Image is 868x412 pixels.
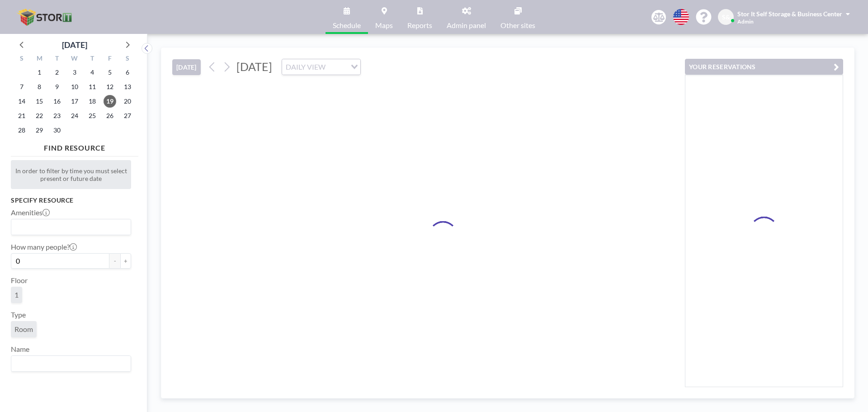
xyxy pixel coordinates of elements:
[109,253,120,269] button: -
[33,66,46,79] span: Monday, September 1, 2025
[172,59,201,75] button: [DATE]
[282,59,360,75] div: Search for option
[11,219,131,235] div: Search for option
[121,66,134,79] span: Saturday, September 6, 2025
[15,81,28,93] span: Sunday, September 7, 2025
[685,59,843,75] button: YOUR RESERVATIONS
[121,95,134,108] span: Saturday, September 20, 2025
[447,22,486,29] span: Admin panel
[104,81,116,93] span: Friday, September 12, 2025
[66,53,84,65] div: W
[104,66,116,79] span: Friday, September 5, 2025
[31,53,48,65] div: M
[407,22,432,29] span: Reports
[737,10,842,18] span: Stor It Self Storage & Business Center
[722,13,730,21] span: S&
[86,81,99,93] span: Thursday, September 11, 2025
[33,95,46,108] span: Monday, September 15, 2025
[121,81,134,93] span: Saturday, September 13, 2025
[86,66,99,79] span: Thursday, September 4, 2025
[12,358,126,369] input: Search for option
[86,95,99,108] span: Thursday, September 18, 2025
[333,22,361,29] span: Schedule
[68,81,81,93] span: Wednesday, September 10, 2025
[11,276,28,285] label: Floor
[121,109,134,122] span: Saturday, September 27, 2025
[15,109,28,122] span: Sunday, September 21, 2025
[14,325,33,334] span: Room
[51,124,63,137] span: Tuesday, September 30, 2025
[375,22,393,29] span: Maps
[14,8,77,26] img: organization-logo
[11,356,131,371] div: Search for option
[737,18,754,25] span: Admin
[68,66,81,79] span: Wednesday, September 3, 2025
[51,95,63,108] span: Tuesday, September 16, 2025
[11,208,50,217] label: Amenities
[62,38,87,51] div: [DATE]
[11,345,29,354] label: Name
[15,95,28,108] span: Sunday, September 14, 2025
[328,61,345,73] input: Search for option
[236,60,272,73] span: [DATE]
[12,221,126,233] input: Search for option
[13,53,31,65] div: S
[120,253,131,269] button: +
[118,53,136,65] div: S
[33,81,46,93] span: Monday, September 8, 2025
[33,124,46,137] span: Monday, September 29, 2025
[11,242,77,251] label: How many people?
[500,22,535,29] span: Other sites
[14,290,19,299] span: 1
[104,109,116,122] span: Friday, September 26, 2025
[15,124,28,137] span: Sunday, September 28, 2025
[68,109,81,122] span: Wednesday, September 24, 2025
[284,61,327,73] span: DAILY VIEW
[11,140,138,152] h4: FIND RESOURCE
[51,66,63,79] span: Tuesday, September 2, 2025
[83,53,101,65] div: T
[51,109,63,122] span: Tuesday, September 23, 2025
[33,109,46,122] span: Monday, September 22, 2025
[68,95,81,108] span: Wednesday, September 17, 2025
[11,310,26,319] label: Type
[104,95,116,108] span: Friday, September 19, 2025
[86,109,99,122] span: Thursday, September 25, 2025
[51,81,63,93] span: Tuesday, September 9, 2025
[101,53,118,65] div: F
[48,53,66,65] div: T
[11,196,131,204] h3: Specify resource
[11,160,131,189] div: In order to filter by time you must select present or future date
